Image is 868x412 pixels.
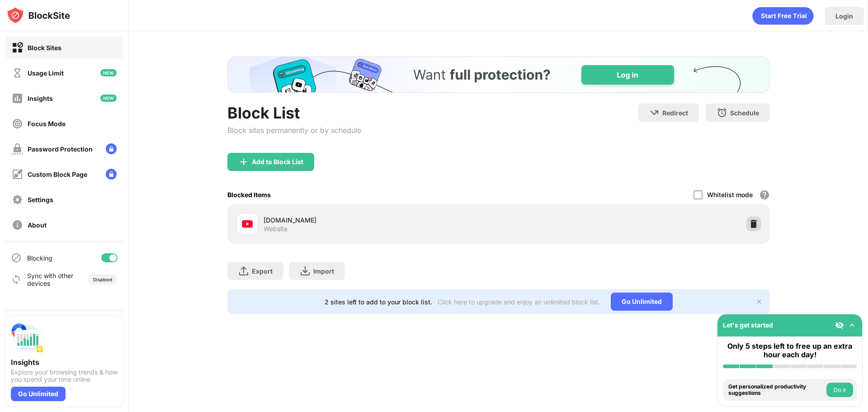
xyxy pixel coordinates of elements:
div: animation [752,7,814,25]
div: Export [252,267,273,275]
div: Get personalized productivity suggestions [728,384,824,397]
img: time-usage-off.svg [12,67,23,79]
div: Website [264,225,288,233]
div: Insights [11,358,118,367]
div: Only 5 steps left to free up an extra hour each day! [723,342,857,359]
div: Blocking [27,254,52,262]
img: logo-blocksite.svg [6,6,70,24]
img: lock-menu.svg [106,169,117,180]
div: Focus Mode [28,120,66,128]
div: Custom Block Page [28,170,87,178]
img: customize-block-page-off.svg [12,169,23,180]
div: Explore your browsing trends & how you spend your time online [11,369,118,383]
div: Block sites permanently or by schedule [227,126,361,135]
img: new-icon.svg [100,95,117,102]
div: Settings [28,196,53,204]
img: new-icon.svg [100,69,117,76]
div: Go Unlimited [611,293,673,311]
div: Go Unlimited [11,387,66,401]
div: Redirect [662,109,688,117]
div: 2 sites left to add to your block list. [325,298,432,306]
img: about-off.svg [12,219,23,231]
div: Usage Limit [28,69,64,77]
div: Add to Block List [252,158,303,166]
div: Password Protection [28,145,93,153]
img: omni-setup-toggle.svg [848,321,857,330]
button: Do it [826,383,853,397]
div: Block Sites [28,44,61,52]
div: [DOMAIN_NAME] [264,215,499,225]
img: push-insights.svg [11,322,43,354]
div: Schedule [730,109,759,117]
img: eye-not-visible.svg [835,321,844,330]
div: About [28,221,47,229]
img: blocking-icon.svg [11,252,22,263]
div: Block List [227,104,361,122]
img: insights-off.svg [12,93,23,104]
div: Disabled [93,277,112,282]
iframe: Banner [227,57,770,93]
img: lock-menu.svg [106,143,117,154]
div: Click here to upgrade and enjoy an unlimited block list. [438,298,600,306]
div: Let's get started [723,321,773,329]
img: settings-off.svg [12,194,23,205]
div: Sync with other devices [27,272,74,287]
img: x-button.svg [755,298,763,305]
img: favicons [242,218,253,229]
img: password-protection-off.svg [12,143,23,155]
div: Whitelist mode [707,191,753,199]
img: focus-off.svg [12,118,23,129]
img: block-on.svg [12,42,23,53]
div: Login [835,12,853,20]
div: Import [313,267,334,275]
div: Blocked Items [227,191,271,199]
div: Insights [28,95,53,102]
img: sync-icon.svg [11,274,22,285]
